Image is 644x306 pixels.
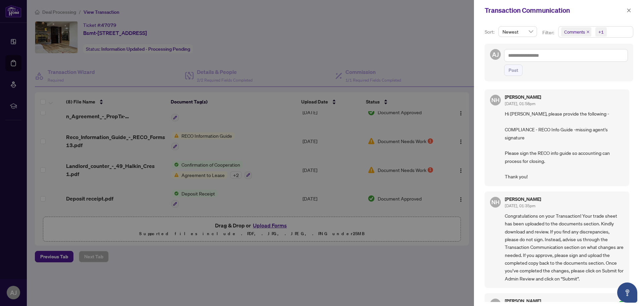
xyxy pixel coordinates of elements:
span: Comments [561,27,591,37]
button: Open asap [617,282,637,303]
p: Filter: [542,29,555,36]
span: Newest [502,27,533,37]
span: NH [491,198,499,207]
span: Congratulations on your Transaction! Your trade sheet has been uploaded to the documents section.... [505,212,624,282]
span: Comments [564,29,585,35]
span: [DATE], 01:58pm [505,101,535,106]
span: NH [491,96,499,104]
span: close [586,30,590,34]
span: [DATE], 01:35pm [505,203,535,208]
h5: [PERSON_NAME] [505,299,541,303]
button: Post [504,64,523,76]
p: Sort: [485,28,496,36]
h5: [PERSON_NAME] [505,95,541,99]
div: +1 [598,29,604,35]
span: AJ [492,50,499,59]
h5: [PERSON_NAME] [505,197,541,202]
span: close [627,8,631,13]
span: Hi [PERSON_NAME], please provide the following - COMPLIANCE - RECO Info Guide -missing agent's si... [505,110,624,180]
div: Transaction Communication [485,5,625,15]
